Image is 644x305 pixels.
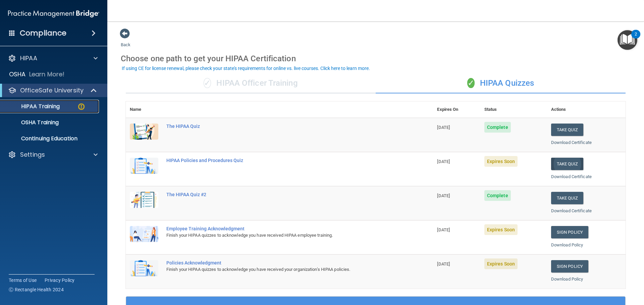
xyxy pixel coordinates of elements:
a: Download Certificate [551,208,592,213]
div: HIPAA Quizzes [376,73,626,93]
a: Download Certificate [551,174,592,179]
div: Employee Training Acknowledgment [166,226,399,231]
div: Finish your HIPAA quizzes to acknowledge you have received your organization’s HIPAA policies. [166,265,399,274]
a: HIPAA [8,54,98,62]
button: Open Resource Center, 2 new notifications [618,30,637,50]
th: Expires On [433,101,480,118]
div: HIPAA Officer Training [126,73,376,93]
button: Take Quiz [551,158,583,170]
div: Finish your HIPAA quizzes to acknowledge you have received HIPAA employee training. [166,231,399,239]
p: HIPAA [20,54,37,62]
button: Take Quiz [551,192,583,204]
p: Learn More! [29,70,65,78]
img: PMB logo [8,7,99,20]
div: Choose one path to get your HIPAA Certification [121,49,631,68]
a: Download Policy [551,242,583,247]
p: OSHA Training [4,119,59,126]
a: OfficeSafe University [8,86,97,94]
span: [DATE] [437,261,450,266]
span: ✓ [204,78,211,88]
a: Terms of Use [9,277,37,284]
p: OfficeSafe University [20,86,84,94]
a: Privacy Policy [45,277,75,284]
a: Download Certificate [551,140,592,145]
span: Complete [484,122,511,133]
span: Expires Soon [484,156,518,167]
div: HIPAA Policies and Procedures Quiz [166,158,399,163]
p: Continuing Education [4,135,96,142]
a: Settings [8,151,98,159]
a: Sign Policy [551,226,588,238]
div: 2 [635,34,637,43]
th: Actions [547,101,626,118]
h4: Compliance [20,28,66,38]
th: Status [480,101,547,118]
img: warning-circle.0cc9ac19.png [77,102,86,111]
button: If using CE for license renewal, please check your state's requirements for online vs. live cours... [121,65,371,72]
div: The HIPAA Quiz [166,124,399,129]
span: Expires Soon [484,258,518,269]
span: [DATE] [437,159,450,164]
span: [DATE] [437,227,450,232]
span: Expires Soon [484,224,518,235]
a: Sign Policy [551,260,588,273]
p: OSHA [9,70,26,78]
span: ✓ [467,78,475,88]
div: The HIPAA Quiz #2 [166,192,399,197]
div: If using CE for license renewal, please check your state's requirements for online vs. live cours... [122,66,370,71]
div: Policies Acknowledgment [166,260,399,265]
p: HIPAA Training [4,103,60,110]
a: Download Policy [551,277,583,282]
span: Ⓒ Rectangle Health 2024 [9,286,64,293]
a: Back [121,34,130,47]
span: [DATE] [437,125,450,130]
p: Settings [20,151,45,159]
span: [DATE] [437,193,450,198]
th: Name [126,101,162,118]
button: Take Quiz [551,124,583,136]
span: Complete [484,190,511,201]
